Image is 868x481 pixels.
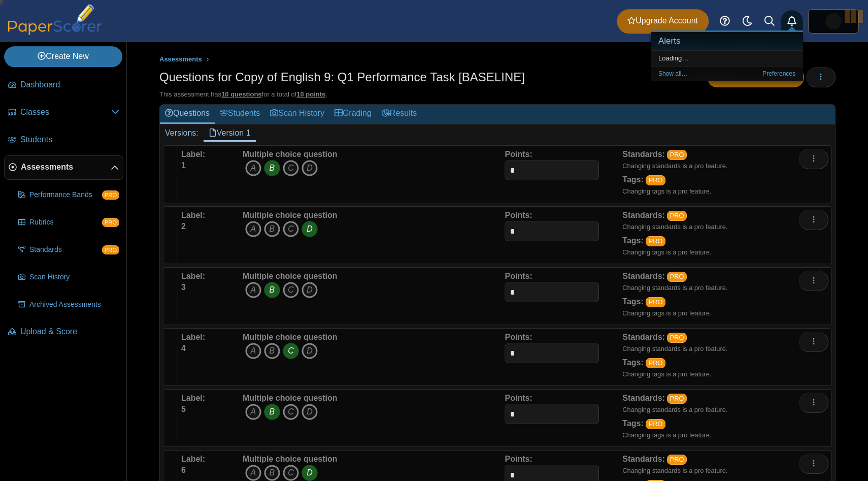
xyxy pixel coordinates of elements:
[505,150,532,158] b: Points:
[20,107,111,118] span: Classes
[157,53,205,66] a: Assessments
[102,218,119,227] span: PRO
[622,284,727,292] small: Changing standards is a pro feature.
[14,293,123,317] a: Archived Assessments
[243,150,338,158] b: Multiple choice question
[302,160,318,176] i: D
[622,345,727,352] small: Changing standards is a pro feature.
[799,332,828,352] button: More options
[21,162,111,173] span: Assessments
[245,160,261,176] i: A
[160,124,204,142] div: Versions:
[799,149,828,169] button: More options
[651,51,803,66] div: Loading…
[627,15,698,26] span: Upgrade Account
[505,394,532,402] b: Points:
[329,105,377,123] a: Grading
[4,73,123,98] a: Dashboard
[781,10,803,33] a: Alerts
[245,221,261,237] i: A
[245,343,261,359] i: A
[181,283,186,292] b: 3
[245,404,261,420] i: A
[622,272,665,280] b: Standards:
[646,236,665,246] a: PRO
[651,32,803,51] h3: Alerts
[181,466,186,474] b: 6
[29,272,119,282] span: Scan History
[283,221,299,237] i: C
[264,160,280,176] i: B
[181,405,186,413] b: 5
[505,272,532,280] b: Points:
[204,124,256,142] a: Version 1
[181,333,205,341] b: Label:
[243,272,338,280] b: Multiple choice question
[265,105,329,123] a: Scan History
[622,455,665,463] b: Standards:
[29,300,119,310] span: Archived Assessments
[181,344,186,352] b: 4
[622,406,727,413] small: Changing standards is a pro feature.
[4,28,106,37] a: PaperScorer
[20,326,119,337] span: Upload & Score
[622,370,711,378] small: Changing tags is a pro feature.
[622,175,643,184] b: Tags:
[181,272,205,280] b: Label:
[825,13,842,29] img: ps.JHhghvqd6R7LWXju
[646,175,665,185] a: PRO
[283,465,299,481] i: C
[646,419,665,429] a: PRO
[245,465,261,481] i: A
[181,394,205,402] b: Label:
[181,222,186,231] b: 2
[283,160,299,176] i: C
[4,128,123,152] a: Students
[181,455,205,463] b: Label:
[622,211,665,219] b: Standards:
[264,404,280,420] i: B
[799,454,828,474] button: More options
[264,465,280,481] i: B
[159,55,202,63] span: Assessments
[20,79,119,90] span: Dashboard
[243,333,338,341] b: Multiple choice question
[283,343,299,359] i: C
[20,134,119,145] span: Students
[264,282,280,298] i: B
[215,105,265,123] a: Students
[29,245,102,255] span: Standards
[622,419,643,428] b: Tags:
[622,236,643,245] b: Tags:
[667,394,687,404] a: PRO
[667,455,687,465] a: PRO
[160,105,215,123] a: Questions
[4,101,123,125] a: Classes
[799,271,828,291] button: More options
[667,272,687,282] a: PRO
[159,69,525,86] h1: Questions for Copy of English 9: Q1 Performance Task [BASELINE]
[14,238,123,262] a: Standards PRO
[622,431,711,439] small: Changing tags is a pro feature.
[4,155,123,180] a: Assessments
[159,90,836,99] div: This assessment has for a total of .
[622,358,643,367] b: Tags:
[622,297,643,306] b: Tags:
[264,221,280,237] i: B
[14,265,123,290] a: Scan History
[283,404,299,420] i: C
[799,393,828,413] button: More options
[264,343,280,359] i: B
[658,70,687,77] a: Show all…
[181,150,205,158] b: Label:
[302,465,318,481] i: D
[181,161,186,170] b: 1
[622,248,711,256] small: Changing tags is a pro feature.
[762,70,795,77] a: Preferences
[243,211,338,219] b: Multiple choice question
[808,9,859,34] a: ps.JHhghvqd6R7LWXju
[622,467,727,474] small: Changing standards is a pro feature.
[622,162,727,170] small: Changing standards is a pro feature.
[622,309,711,317] small: Changing tags is a pro feature.
[302,282,318,298] i: D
